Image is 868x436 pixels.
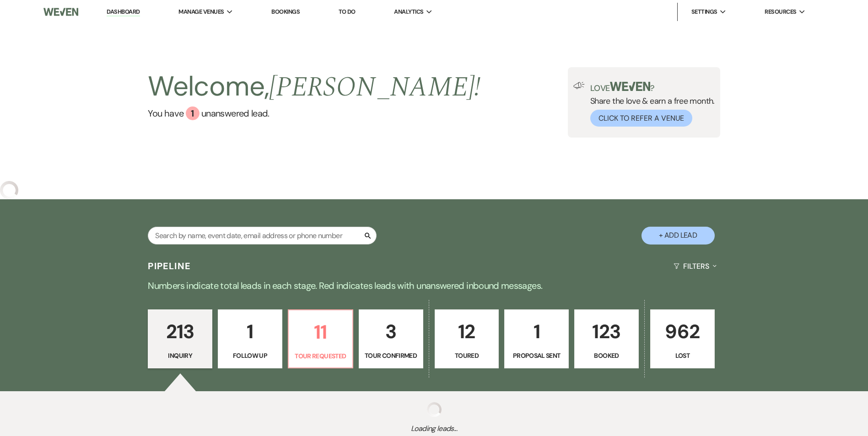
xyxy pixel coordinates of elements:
[154,351,206,361] p: Inquiry
[269,66,480,108] span: [PERSON_NAME] !
[590,110,692,127] button: Click to Refer a Venue
[580,316,633,347] p: 123
[339,8,356,16] a: To Do
[224,351,276,361] p: Follow Up
[271,8,300,16] a: Bookings
[218,309,282,369] a: 1Follow Up
[765,7,796,16] span: Resources
[610,82,651,91] img: weven-logo-green.svg
[585,82,715,127] div: Share the love & earn a free month.
[441,316,493,347] p: 12
[642,227,715,245] button: + Add Lead
[186,106,199,120] div: 1
[441,351,493,361] p: Toured
[43,2,78,21] img: Weven Logo
[510,316,563,347] p: 1
[288,309,353,369] a: 11Tour Requested
[365,316,417,347] p: 3
[148,309,212,369] a: 213Inquiry
[148,67,480,106] h2: Welcome,
[394,7,423,16] span: Analytics
[148,260,191,272] h3: Pipeline
[590,82,715,92] p: Love ?
[178,7,224,16] span: Manage Venues
[105,278,764,293] p: Numbers indicate total leads in each stage. Red indicates leads with unanswered inbound messages.
[656,316,709,347] p: 962
[435,309,499,369] a: 12Toured
[573,82,585,89] img: loud-speaker-illustration.svg
[148,227,377,245] input: Search by name, event date, email address or phone number
[107,8,140,16] a: Dashboard
[504,309,569,369] a: 1Proposal Sent
[670,254,720,278] button: Filters
[294,317,347,347] p: 11
[691,7,717,16] span: Settings
[510,351,563,361] p: Proposal Sent
[656,351,709,361] p: Lost
[224,316,276,347] p: 1
[650,309,715,369] a: 962Lost
[148,106,480,120] a: You have 1 unanswered lead.
[43,423,825,434] span: Loading leads...
[427,402,442,417] img: loading spinner
[359,309,423,369] a: 3Tour Confirmed
[580,351,633,361] p: Booked
[294,351,347,361] p: Tour Requested
[574,309,639,369] a: 123Booked
[365,351,417,361] p: Tour Confirmed
[154,316,206,347] p: 213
